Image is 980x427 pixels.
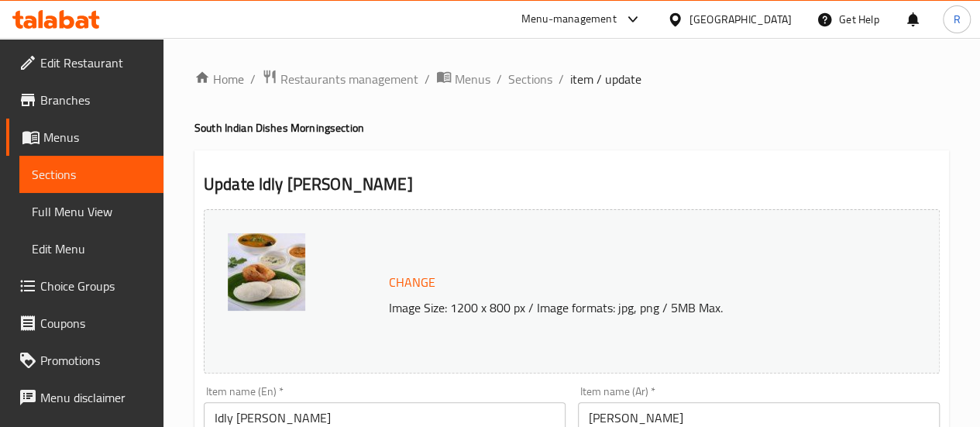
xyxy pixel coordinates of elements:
[383,267,442,298] button: Change
[194,70,244,88] a: Home
[40,53,151,72] span: Edit Restaurant
[497,70,502,88] li: /
[6,119,163,156] a: Menus
[40,91,151,109] span: Branches
[194,69,949,89] nav: breadcrumb
[6,44,163,81] a: Edit Restaurant
[570,70,641,88] span: item / update
[6,267,163,305] a: Choice Groups
[953,11,960,28] span: R
[250,70,256,88] li: /
[19,156,163,193] a: Sections
[508,70,552,88] a: Sections
[521,10,617,29] div: Menu-management
[40,277,151,295] span: Choice Groups
[262,69,418,89] a: Restaurants management
[6,342,163,379] a: Promotions
[559,70,564,88] li: /
[32,202,151,221] span: Full Menu View
[389,271,435,294] span: Change
[455,70,490,88] span: Menus
[43,128,151,146] span: Menus
[19,230,163,267] a: Edit Menu
[6,81,163,119] a: Branches
[436,69,490,89] a: Menus
[19,193,163,230] a: Full Menu View
[6,305,163,342] a: Coupons
[40,388,151,407] span: Menu disclaimer
[194,120,949,136] h4: South Indian Dishes Morning section
[204,173,940,196] h2: Update Idly [PERSON_NAME]
[383,298,899,317] p: Image Size: 1200 x 800 px / Image formats: jpg, png / 5MB Max.
[280,70,418,88] span: Restaurants management
[32,239,151,258] span: Edit Menu
[689,11,792,28] div: [GEOGRAPHIC_DATA]
[425,70,430,88] li: /
[40,314,151,332] span: Coupons
[32,165,151,184] span: Sections
[228,233,305,311] img: idlyvada_1638398781726120265.jpg
[40,351,151,370] span: Promotions
[6,379,163,416] a: Menu disclaimer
